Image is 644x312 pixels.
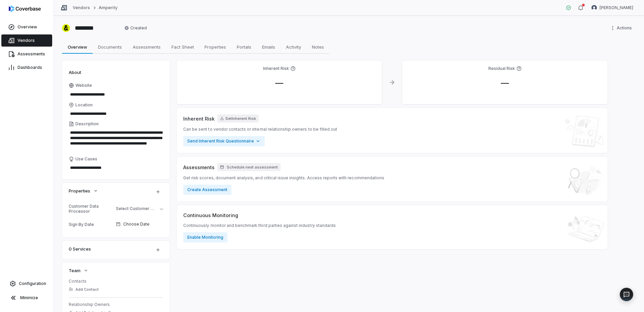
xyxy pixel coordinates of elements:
a: Assessments [1,48,52,60]
span: — [495,78,514,88]
div: Customer Data Processor [69,204,113,214]
a: Amperity [99,5,117,10]
span: Dashboards [18,65,42,70]
dt: Contacts [69,279,163,284]
span: Continuously monitor and benchmark third parties against industry standards [183,223,336,228]
span: Fact Sheet [169,43,197,51]
span: Choose Date [123,222,150,227]
span: Assessments [18,51,45,57]
button: Add Contact [67,283,101,295]
span: Use Cases [75,156,97,162]
button: More actions [608,23,636,33]
span: Get risk scores, document analysis, and critical issue insights. Access reports with recommendations [183,175,384,181]
span: Schedule next assessment [227,165,278,170]
div: Sign By Date [69,222,113,227]
span: Website [75,83,92,88]
span: Assessments [183,164,215,171]
h4: Inherent Risk [263,66,289,71]
span: Notes [309,43,327,51]
span: Emails [259,43,278,51]
span: Portals [234,43,254,51]
button: Enable Monitoring [183,232,227,242]
span: Overview [18,24,37,30]
span: Properties [202,43,229,51]
button: Send Inherent Risk Questionnaire [183,136,265,146]
button: Choose Date [113,217,166,231]
a: Configuration [3,278,51,290]
span: Description [75,121,99,127]
a: Vendors [1,34,52,47]
input: Website [69,90,152,99]
span: Inherent Risk [183,115,215,122]
span: [PERSON_NAME] [600,5,633,10]
button: Create Assessment [183,185,231,195]
textarea: Use Cases [69,163,163,173]
textarea: Description [69,128,163,154]
span: Location [75,102,93,108]
dt: Relationship Owners [69,302,163,307]
span: About [69,69,81,75]
span: Activity [283,43,304,51]
a: Overview [1,21,52,33]
a: Dashboards [1,61,52,74]
a: Vendors [73,5,90,10]
button: SetInherent Risk [217,114,259,123]
button: Schedule next assessment [217,163,281,171]
span: Can be sent to vendor contacts or internal relationship owners to be filled out [183,127,337,132]
span: Continuous Monitoring [183,212,238,219]
input: Location [69,109,163,119]
button: Properties [67,185,100,197]
span: Configuration [19,281,46,286]
span: — [270,78,289,88]
img: logo-D7KZi-bG.svg [9,5,41,12]
span: Documents [95,43,125,51]
span: Created [124,25,147,31]
span: Overview [65,43,90,51]
span: Properties [69,188,90,194]
img: Angela Anderson avatar [591,5,597,10]
span: Minimize [20,295,38,301]
span: Vendors [18,38,35,43]
button: Angela Anderson avatar[PERSON_NAME] [587,3,637,13]
h4: Residual Risk [488,66,515,71]
button: Minimize [3,291,51,305]
button: Team [67,264,91,277]
span: Team [69,267,80,274]
span: Assessments [130,43,163,51]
